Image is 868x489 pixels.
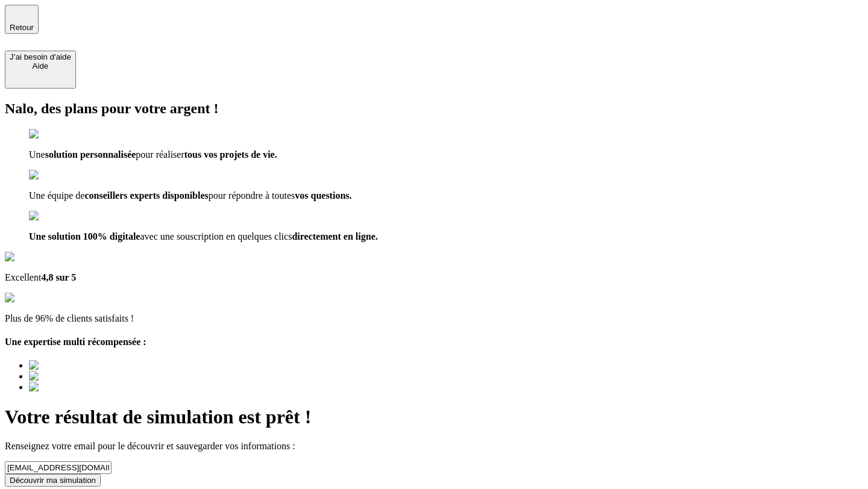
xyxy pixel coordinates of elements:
[10,476,96,485] div: Découvrir ma simulation
[136,149,184,160] span: pour réaliser
[5,474,101,487] button: Découvrir ma simulation
[29,129,81,140] img: checkmark
[5,5,39,34] button: Retour
[29,231,140,241] span: Une solution 100% digitale
[10,61,71,70] div: Aide
[5,461,112,474] input: Email
[140,231,292,241] span: avec une souscription en quelques clics
[10,52,71,61] div: J’ai besoin d'aide
[292,231,377,241] span: directement en ligne.
[5,337,863,347] h4: Une expertise multi récompensée :
[29,211,81,222] img: checkmark
[10,23,34,32] span: Retour
[29,190,84,201] span: Une équipe de
[5,406,863,428] h1: Votre résultat de simulation est prêt !
[5,252,75,263] img: Google Review
[29,170,81,181] img: checkmark
[5,441,863,452] p: Renseignez votre email pour le découvrir et sauvegarder vos informations :
[29,149,45,160] span: Une
[5,101,863,117] h2: Nalo, des plans pour votre argent !
[295,190,351,201] span: vos questions.
[29,360,140,371] img: Best savings advice award
[45,149,136,160] span: solution personnalisée
[29,382,140,393] img: Best savings advice award
[184,149,277,160] span: tous vos projets de vie.
[5,272,41,282] span: Excellent
[41,272,76,282] span: 4,8 sur 5
[84,190,208,201] span: conseillers experts disponibles
[5,51,76,89] button: J’ai besoin d'aideAide
[5,313,863,324] p: Plus de 96% de clients satisfaits !
[29,371,140,382] img: Best savings advice award
[5,293,64,304] img: reviews stars
[209,190,295,201] span: pour répondre à toutes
